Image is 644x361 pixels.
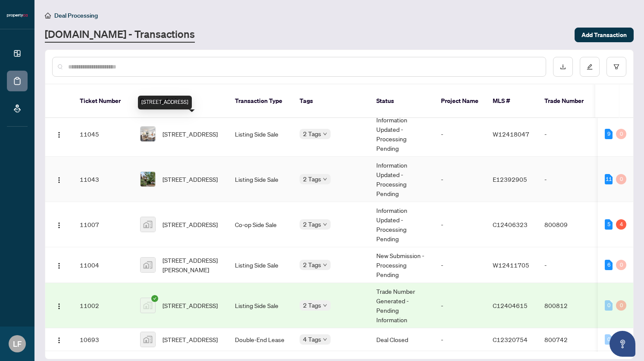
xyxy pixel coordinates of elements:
span: LF [13,338,22,350]
th: Project Name [434,84,486,118]
div: 0 [605,334,613,345]
button: Logo [52,172,66,186]
td: 800809 [538,202,598,247]
img: logo [7,13,28,18]
td: Information Updated - Processing Pending [369,157,434,202]
th: Transaction Type [228,84,293,118]
button: filter [606,57,626,77]
span: E12392905 [493,175,527,183]
div: 0 [616,174,626,184]
img: thumbnail-img [141,258,155,272]
td: 11007 [73,202,133,247]
img: Logo [56,131,63,138]
img: Logo [56,177,63,184]
th: Tags [293,84,369,118]
span: 2 Tags [303,174,321,184]
td: 800812 [538,283,598,328]
div: 11 [605,174,613,184]
button: Open asap [610,331,635,357]
img: thumbnail-img [141,217,155,232]
span: [STREET_ADDRESS] [163,220,218,229]
span: filter [613,64,619,70]
td: Deal Closed [369,328,434,351]
div: [STREET_ADDRESS] [138,96,192,109]
td: - [538,112,598,157]
div: 0 [605,300,613,311]
td: Co-op Side Sale [228,202,293,247]
td: 11004 [73,247,133,283]
td: 11043 [73,157,133,202]
span: C12404615 [493,302,528,309]
button: edit [580,57,600,77]
span: C12320754 [493,336,528,343]
span: Deal Processing [54,12,98,19]
span: home [45,12,51,19]
div: 5 [605,219,613,230]
div: 6 [605,260,613,270]
button: download [553,57,573,77]
td: Trade Number Generated - Pending Information [369,283,434,328]
td: New Submission - Processing Pending [369,247,434,283]
div: 4 [616,219,626,230]
span: Add Transaction [581,28,627,42]
td: - [538,157,598,202]
span: W12418047 [493,130,529,138]
div: 9 [605,129,613,139]
div: 0 [616,300,626,311]
span: [STREET_ADDRESS] [163,301,218,310]
span: check-circle [151,295,158,302]
span: 2 Tags [303,219,321,229]
img: Logo [56,222,63,229]
td: 800742 [538,328,598,351]
div: 0 [616,260,626,270]
button: Logo [52,299,66,312]
img: Logo [56,262,63,269]
span: 4 Tags [303,334,321,344]
td: Information Updated - Processing Pending [369,202,434,247]
span: down [323,337,327,342]
img: Logo [56,337,63,344]
span: 2 Tags [303,260,321,270]
span: down [323,177,327,181]
img: thumbnail-img [141,127,155,141]
button: Logo [52,127,66,141]
td: 10693 [73,328,133,351]
td: - [538,247,598,283]
th: Status [369,84,434,118]
td: - [434,157,486,202]
span: download [560,64,566,70]
td: 11045 [73,112,133,157]
span: [STREET_ADDRESS] [163,129,218,139]
th: MLS # [486,84,538,118]
span: W12411705 [493,261,529,269]
span: down [323,222,327,227]
td: - [434,112,486,157]
button: Logo [52,258,66,272]
td: Information Updated - Processing Pending [369,112,434,157]
span: edit [587,64,593,70]
td: 11002 [73,283,133,328]
span: 2 Tags [303,300,321,310]
img: thumbnail-img [141,332,155,347]
span: [STREET_ADDRESS] [163,174,218,184]
span: C12406323 [493,221,528,228]
button: Logo [52,333,66,346]
td: Listing Side Sale [228,247,293,283]
a: [DOMAIN_NAME] - Transactions [45,27,195,43]
img: thumbnail-img [141,298,155,313]
span: [STREET_ADDRESS][PERSON_NAME] [163,255,221,274]
td: - [434,283,486,328]
div: 0 [616,129,626,139]
td: Double-End Lease [228,328,293,351]
button: Add Transaction [575,28,634,42]
span: [STREET_ADDRESS] [163,335,218,344]
td: Listing Side Sale [228,283,293,328]
button: Logo [52,218,66,231]
td: - [434,328,486,351]
span: down [323,263,327,267]
span: down [323,303,327,308]
td: - [434,247,486,283]
td: Listing Side Sale [228,112,293,157]
th: Ticket Number [73,84,133,118]
td: - [434,202,486,247]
